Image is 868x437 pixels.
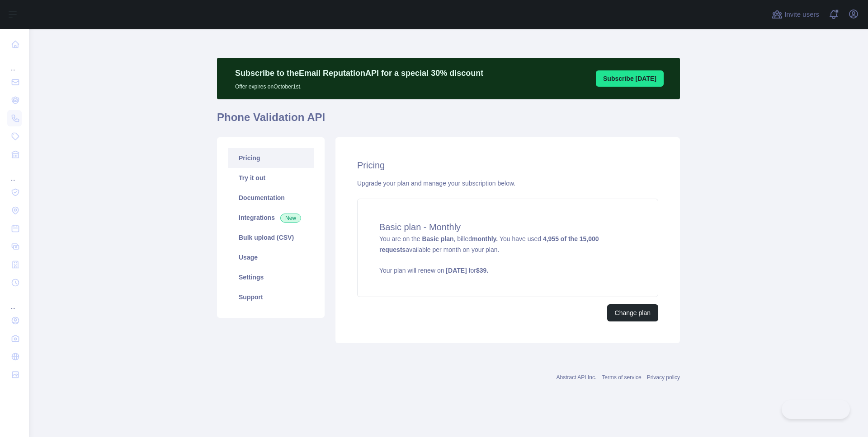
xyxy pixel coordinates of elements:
[228,148,314,168] a: Pricing
[379,235,599,253] strong: 4,955 of the 15,000 requests
[607,304,658,321] button: Change plan
[7,293,22,311] div: ...
[228,247,314,267] a: Usage
[357,179,658,188] div: Upgrade your plan and manage your subscription below.
[228,267,314,287] a: Settings
[596,70,664,87] button: Subscribe [DATE]
[228,208,314,228] a: Integrations New
[235,79,483,90] p: Offer expires on October 1st.
[770,7,821,22] button: Invite users
[228,287,314,307] a: Support
[7,54,22,72] div: ...
[476,267,488,274] strong: $ 39 .
[472,235,498,242] strong: monthly.
[228,188,314,208] a: Documentation
[379,221,636,233] h4: Basic plan - Monthly
[235,67,483,79] p: Subscribe to the Email Reputation API for a special 30 % discount
[647,374,680,381] a: Privacy policy
[228,228,314,247] a: Bulk upload (CSV)
[422,235,453,242] strong: Basic plan
[446,267,467,274] strong: [DATE]
[357,159,658,172] h2: Pricing
[557,374,597,381] a: Abstract API Inc.
[7,164,22,182] div: ...
[217,110,680,132] h1: Phone Validation API
[379,235,636,275] span: You are on the , billed You have used available per month on your plan.
[280,214,301,223] span: New
[784,9,819,20] span: Invite users
[602,374,641,381] a: Terms of service
[228,168,314,188] a: Try it out
[379,266,636,275] p: Your plan will renew on for
[782,400,850,419] iframe: Toggle Customer Support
